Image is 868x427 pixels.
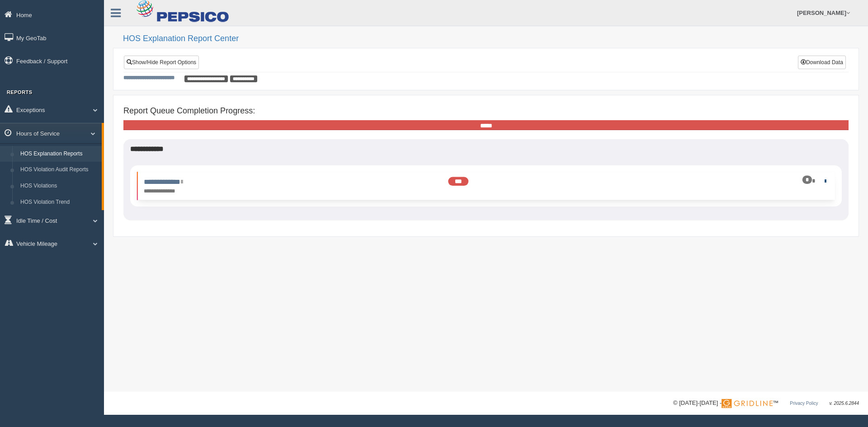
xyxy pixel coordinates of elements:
img: Gridline [722,399,773,408]
span: v. 2025.6.2844 [830,401,859,406]
div: © [DATE]-[DATE] - ™ [673,399,859,408]
h2: HOS Explanation Report Center [123,34,859,43]
a: HOS Explanation Reports [16,146,102,162]
button: Download Data [798,56,846,69]
a: Privacy Policy [790,401,818,406]
a: HOS Violation Trend [16,194,102,211]
a: HOS Violation Audit Reports [16,162,102,178]
a: Show/Hide Report Options [124,56,199,69]
li: Expand [137,172,835,200]
h4: Report Queue Completion Progress: [123,107,849,116]
a: HOS Violations [16,178,102,194]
